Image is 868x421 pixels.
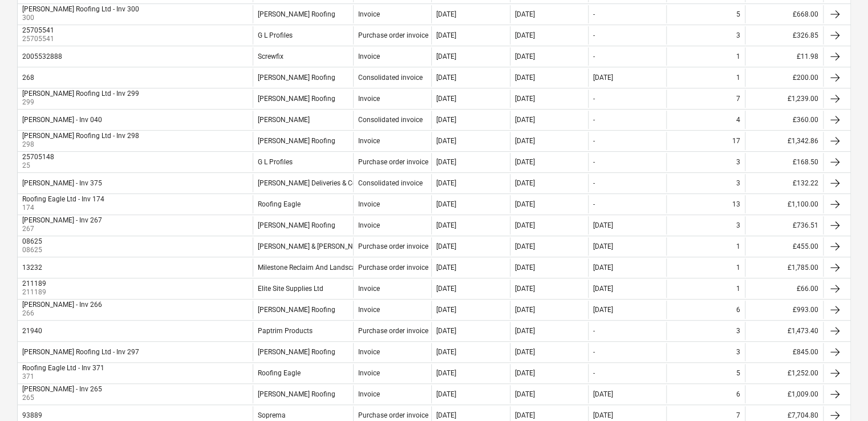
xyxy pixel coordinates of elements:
div: - [593,95,595,103]
div: [DATE] [593,264,613,272]
div: [DATE] [515,74,535,82]
div: [DATE] [515,348,535,356]
div: Purchase order invoice [358,411,428,419]
div: £11.98 [745,47,823,66]
div: [DATE] [515,200,535,208]
div: Invoice [358,306,380,314]
div: [DATE] [436,179,456,187]
div: [DATE] [436,285,456,293]
p: 266 [22,309,104,318]
div: [DATE] [515,95,535,103]
div: £200.00 [745,68,823,87]
div: Invoice [358,390,380,398]
div: 3 [736,348,740,356]
div: [PERSON_NAME] Roofing Ltd - Inv 300 [22,5,139,13]
div: [DATE] [593,306,613,314]
div: [DATE] [515,116,535,124]
div: [DATE] [436,10,456,18]
div: [DATE] [515,137,535,145]
div: [DATE] [515,327,535,335]
div: 3 [736,31,740,39]
div: Invoice [358,285,380,293]
div: - [593,10,595,18]
div: 1 [736,52,740,60]
div: [PERSON_NAME] & [PERSON_NAME] Consultancy [258,242,409,250]
div: 3 [736,327,740,335]
div: Milestone Reclaim And Landscaping [258,264,370,272]
div: - [593,137,595,145]
p: 265 [22,393,104,403]
div: [DATE] [436,242,456,250]
div: - [593,52,595,60]
div: £1,342.86 [745,132,823,150]
div: 7 [736,95,740,103]
div: [DATE] [593,221,613,229]
div: Purchase order invoice [358,242,428,250]
div: 1 [736,285,740,293]
p: 300 [22,13,141,23]
div: [PERSON_NAME] Roofing [258,137,335,145]
div: - [593,369,595,377]
div: Roofing Eagle [258,200,301,208]
div: 7 [736,411,740,419]
div: [DATE] [515,390,535,398]
div: [DATE] [436,116,456,124]
div: [DATE] [515,411,535,419]
div: 5 [736,10,740,18]
div: 25705148 [22,153,54,161]
div: [DATE] [436,348,456,356]
div: [PERSON_NAME] - Inv 375 [22,179,102,187]
div: £1,473.40 [745,322,823,340]
p: 267 [22,224,104,234]
div: 93889 [22,411,42,419]
p: 371 [22,372,107,382]
div: [DATE] [436,31,456,39]
div: Invoice [358,10,380,18]
div: Soprema [258,411,286,419]
div: £1,100.00 [745,195,823,213]
p: 25 [22,161,56,171]
div: 3 [736,158,740,166]
p: 211189 [22,288,48,297]
div: [PERSON_NAME] Roofing [258,348,335,356]
div: [PERSON_NAME] - Inv 040 [22,116,102,124]
div: [PERSON_NAME] Roofing [258,95,335,103]
div: Screwfix [258,52,283,60]
div: 4 [736,116,740,124]
div: £1,239.00 [745,90,823,108]
div: [DATE] [436,327,456,335]
div: [DATE] [515,285,535,293]
div: [DATE] [436,52,456,60]
div: 1 [736,242,740,250]
div: £66.00 [745,280,823,298]
div: [DATE] [436,200,456,208]
div: 6 [736,306,740,314]
div: [PERSON_NAME] Roofing [258,390,335,398]
div: [DATE] [515,52,535,60]
div: £668.00 [745,5,823,23]
div: Invoice [358,369,380,377]
div: [DATE] [436,411,456,419]
div: G L Profiles [258,158,293,166]
div: [PERSON_NAME] Roofing Ltd - Inv 299 [22,90,139,98]
div: - [593,158,595,166]
div: - [593,348,595,356]
div: [PERSON_NAME] Roofing [258,221,335,229]
div: [DATE] [593,285,613,293]
div: [DATE] [436,95,456,103]
div: £360.00 [745,111,823,129]
div: Purchase order invoice [358,327,428,335]
div: [DATE] [593,242,613,250]
div: - [593,31,595,39]
div: [PERSON_NAME] Deliveries & Collections [258,179,382,187]
div: [PERSON_NAME] Roofing Ltd - Inv 298 [22,132,139,140]
div: 6 [736,390,740,398]
div: Paptrim Products [258,327,313,335]
div: 21940 [22,327,42,335]
div: - [593,200,595,208]
div: 268 [22,74,34,82]
div: 1 [736,74,740,82]
div: [PERSON_NAME] Roofing [258,306,335,314]
div: Purchase order invoice [358,31,428,39]
div: - [593,179,595,187]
